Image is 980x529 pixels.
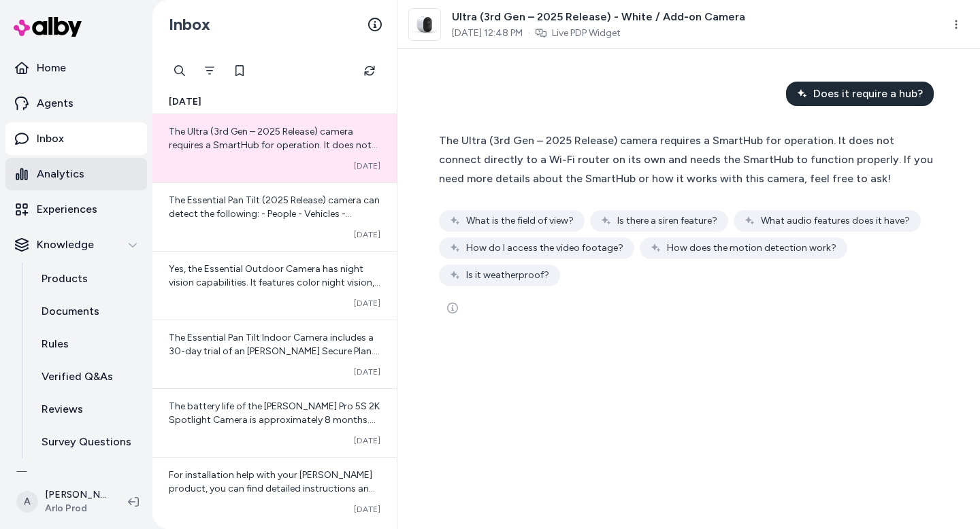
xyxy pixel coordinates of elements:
[5,52,147,84] a: Home
[42,303,99,320] p: Documents
[5,87,147,120] a: Agents
[14,17,82,37] img: alby Logo
[356,57,383,84] button: Refresh
[452,27,523,40] span: [DATE] 12:48 PM
[152,182,397,251] a: The Essential Pan Tilt (2025 Release) camera can detect the following: - People - Vehicles - Pack...
[45,488,106,502] p: [PERSON_NAME]
[152,388,397,457] a: The battery life of the [PERSON_NAME] Pro 5S 2K Spotlight Camera is approximately 8 months. This ...
[169,400,380,521] span: The battery life of the [PERSON_NAME] Pro 5S 2K Spotlight Camera is approximately 8 months. This ...
[37,469,99,485] p: Integrations
[5,461,147,494] a: Integrations
[28,328,147,360] a: Rules
[42,434,131,450] p: Survey Questions
[667,241,836,255] span: How does the motion detection work?
[37,95,73,112] p: Agents
[28,426,147,458] a: Survey Questions
[354,366,380,377] span: [DATE]
[813,86,923,102] span: Does it require a hub?
[452,9,745,25] span: Ultra (3rd Gen – 2025 Release) - White / Add-on Camera
[42,401,83,417] p: Reviews
[169,14,210,35] h2: Inbox
[152,251,397,320] a: Yes, the Essential Outdoor Camera has night vision capabilities. It features color night vision, ...
[28,262,147,295] a: Products
[37,131,64,147] p: Inbox
[552,27,621,40] a: Live PDP Widget
[5,228,147,261] button: Knowledge
[354,229,380,240] span: [DATE]
[466,214,574,228] span: What is the field of view?
[169,332,380,479] span: The Essential Pan Tilt Indoor Camera includes a 30-day trial of an [PERSON_NAME] Secure Plan. Aft...
[169,126,380,205] span: The Ultra (3rd Gen – 2025 Release) camera requires a SmartHub for operation. It does not connect ...
[439,134,933,185] span: The Ultra (3rd Gen – 2025 Release) camera requires a SmartHub for operation. It does not connect ...
[354,298,380,309] span: [DATE]
[466,269,549,282] span: Is it weatherproof?
[354,504,380,515] span: [DATE]
[37,60,66,76] p: Home
[354,435,380,446] span: [DATE]
[16,491,38,513] span: A
[28,360,147,393] a: Verified Q&As
[409,9,440,40] img: ultra2-1cam-w.png
[169,95,201,109] span: [DATE]
[42,336,69,352] p: Rules
[528,27,530,40] span: ·
[37,201,97,218] p: Experiences
[45,502,106,515] span: Arlo Prod
[5,122,147,155] a: Inbox
[8,480,117,524] button: A[PERSON_NAME]Arlo Prod
[152,457,397,526] a: For installation help with your [PERSON_NAME] product, you can find detailed instructions and sup...
[354,160,380,171] span: [DATE]
[37,166,84,182] p: Analytics
[42,369,113,385] p: Verified Q&As
[152,114,397,182] a: The Ultra (3rd Gen – 2025 Release) camera requires a SmartHub for operation. It does not connect ...
[196,57,223,84] button: Filter
[169,263,380,424] span: Yes, the Essential Outdoor Camera has night vision capabilities. It features color night vision, ...
[466,241,623,255] span: How do I access the video footage?
[169,194,380,328] span: The Essential Pan Tilt (2025 Release) camera can detect the following: - People - Vehicles - Pack...
[439,294,466,322] button: See more
[28,393,147,426] a: Reviews
[37,237,94,253] p: Knowledge
[28,295,147,328] a: Documents
[761,214,910,228] span: What audio features does it have?
[5,193,147,226] a: Experiences
[152,320,397,388] a: The Essential Pan Tilt Indoor Camera includes a 30-day trial of an [PERSON_NAME] Secure Plan. Aft...
[5,158,147,190] a: Analytics
[617,214,717,228] span: Is there a siren feature?
[42,271,88,287] p: Products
